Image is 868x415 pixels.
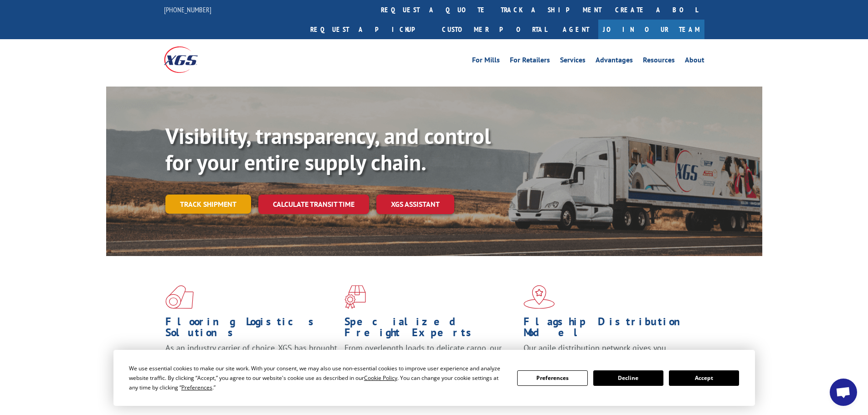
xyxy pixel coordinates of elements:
a: Services [560,56,586,67]
b: Visibility, transparency, and control for your entire supply chain. [165,122,491,176]
img: xgs-icon-focused-on-flooring-red [344,285,366,309]
a: For Mills [472,56,500,67]
div: We use essential cookies to make our site work. With your consent, we may also use non-essential ... [129,364,506,392]
a: Request a pickup [303,20,435,39]
a: Advantages [596,56,633,67]
span: Preferences [181,384,212,391]
h1: Flagship Distribution Model [524,316,696,343]
span: As an industry carrier of choice, XGS has brought innovation and dedication to flooring logistics... [165,343,337,375]
h1: Flooring Logistics Solutions [165,316,338,343]
img: xgs-icon-total-supply-chain-intelligence-red [165,285,194,309]
span: Cookie Policy [364,374,397,382]
button: Accept [669,370,739,386]
div: Cookie Consent Prompt [113,350,755,406]
a: XGS ASSISTANT [376,195,454,214]
a: Resources [643,56,675,67]
a: About [685,56,704,67]
img: xgs-icon-flagship-distribution-model-red [524,285,555,309]
a: Calculate transit time [258,195,369,214]
a: Join Our Team [598,20,704,39]
button: Preferences [517,370,587,386]
h1: Specialized Freight Experts [344,316,517,343]
a: [PHONE_NUMBER] [164,5,211,14]
a: Customer Portal [435,20,554,39]
span: Our agile distribution network gives you nationwide inventory management on demand. [524,343,691,364]
button: Decline [593,370,663,386]
a: Track shipment [165,195,251,214]
div: Open chat [830,379,857,406]
p: From overlength loads to delicate cargo, our experienced staff knows the best way to move your fr... [344,343,517,383]
a: Agent [554,20,598,39]
a: For Retailers [510,56,550,67]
